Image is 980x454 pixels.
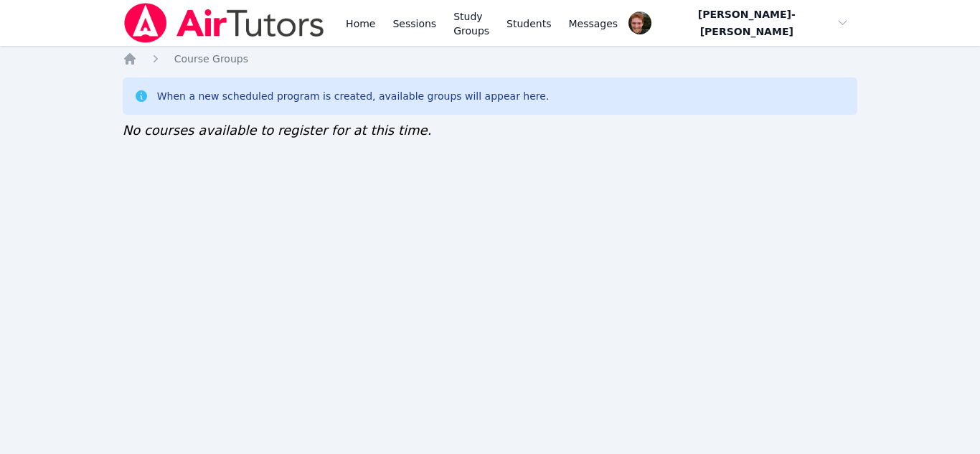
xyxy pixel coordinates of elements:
span: Messages [569,16,618,31]
span: Course Groups [174,53,248,65]
img: Air Tutors [123,3,326,43]
a: Course Groups [174,52,248,66]
nav: Breadcrumb [123,52,858,66]
div: When a new scheduled program is created, available groups will appear here. [157,89,550,103]
span: No courses available to register for at this time. [123,123,432,138]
